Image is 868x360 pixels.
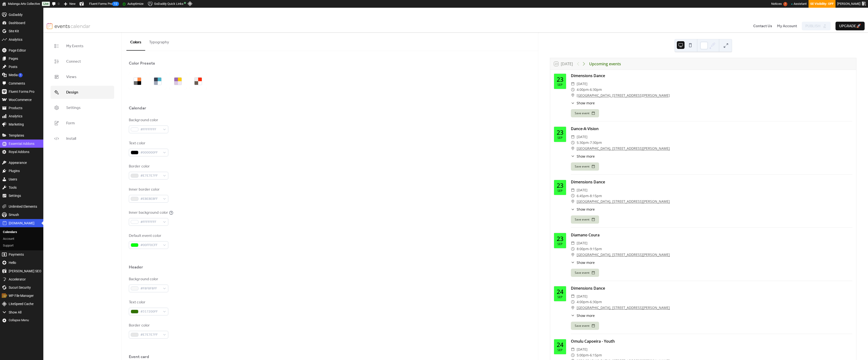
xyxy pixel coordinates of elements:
button: Save event [571,215,599,224]
div: Sep [557,189,563,193]
span: [DATE] [577,240,587,246]
a: My Account [777,23,797,29]
div: 23 [557,182,563,188]
span: My Events [66,43,84,49]
span: 4:00pm [577,299,589,305]
span: 8:15pm [590,193,602,199]
a: [GEOGRAPHIC_DATA], [STREET_ADDRESS][PERSON_NAME] [577,199,670,204]
span: Show more [577,207,595,212]
div: Calendar [129,105,146,111]
div: Omulu Capoeira - Youth [571,338,852,344]
span: #F8F8F8FF [140,286,161,292]
div: ​ [571,260,575,265]
a: Contact Us [753,23,772,29]
a: Form [51,117,114,130]
div: 23 [557,236,563,242]
span: 6:15pm [590,352,602,358]
a: My Events [51,40,114,53]
div: Color Presets [129,60,155,66]
span: 8:00pm [577,246,589,252]
div: Border color [129,164,167,169]
div: ​ [571,81,575,87]
div: ​ [571,240,575,246]
div: Dimensions Dance [571,285,852,291]
button: ​Show more [571,313,595,318]
img: logo [47,23,52,29]
div: ​ [571,252,575,258]
div: Text color [129,300,167,305]
div: Inner background color [129,210,168,216]
span: - [589,193,590,199]
div: Sep [557,243,563,246]
div: ​ [571,207,575,212]
div: Background color [129,117,167,123]
div: Upcoming events [589,61,621,67]
div: Header [129,264,143,270]
span: - [589,87,590,93]
div: Diamano Coura [571,232,852,238]
div: Dimensions Dance [571,179,852,185]
a: Connect [51,55,114,68]
div: ​ [571,187,575,193]
button: Colors [126,32,145,51]
span: 5:30pm [577,140,589,146]
button: ​Show more [571,260,595,265]
div: ​ [571,246,575,252]
button: Save event [571,322,599,330]
span: Show more [577,154,595,159]
a: [GEOGRAPHIC_DATA], [STREET_ADDRESS][PERSON_NAME] [577,93,670,98]
div: Dimensions Dance [571,73,852,79]
span: Form [66,120,75,126]
span: Connect [66,59,81,65]
a: [GEOGRAPHIC_DATA], [STREET_ADDRESS][PERSON_NAME] [577,252,670,258]
div: ​ [571,305,575,311]
a: Install [51,132,114,145]
div: Border color [129,323,167,328]
span: Upgrade 🚀 [839,23,861,29]
span: Views [66,74,77,80]
span: 6:45pm [577,193,589,199]
div: 23 [557,129,563,135]
span: Design [66,90,78,95]
span: 7:30pm [590,140,602,146]
a: [GEOGRAPHIC_DATA], [STREET_ADDRESS][PERSON_NAME] [577,305,670,311]
span: 4:00pm [577,87,589,93]
button: Save event [571,109,599,117]
span: - [589,140,590,146]
div: ​ [571,299,575,305]
button: Upgrade🚀 [835,22,865,30]
div: ​ [571,146,575,151]
div: ​ [571,134,575,140]
span: #E7E7E7FF [140,332,161,338]
img: logotype [54,23,91,29]
span: Show more [577,313,595,318]
div: Sep [557,349,563,352]
div: 24 [557,342,563,348]
span: - [589,299,590,305]
span: 1 [20,73,21,77]
div: ​ [571,154,575,159]
a: Settings [51,101,114,114]
button: ​Show more [571,207,595,212]
span: - [589,246,590,252]
div: ​ [571,352,575,358]
button: Typography [145,32,173,50]
button: Save event [571,269,599,277]
div: 23 [557,76,563,82]
span: Show more [577,260,595,265]
span: #EBEBEBFF [140,196,161,202]
span: 5:00pm [577,352,589,358]
div: Dance-A-Vision [571,126,852,132]
div: ​ [571,140,575,146]
span: #00FF0CFF [140,242,161,248]
div: Background color [129,276,167,282]
span: Install [66,136,76,142]
span: #317200FF [140,309,161,315]
span: Show more [577,100,595,106]
div: Inner border color [129,187,167,193]
div: ​ [571,313,575,318]
div: Sep [557,83,563,87]
button: ​Show more [571,154,595,159]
